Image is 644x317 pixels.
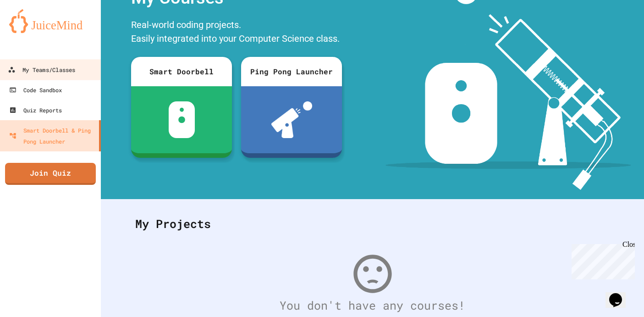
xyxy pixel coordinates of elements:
[5,163,96,185] a: Join Quiz
[241,57,342,86] div: Ping Pong Launcher
[131,57,232,86] div: Smart Doorbell
[127,16,347,50] div: Real-world coding projects. Easily integrated into your Computer Science class.
[271,101,312,138] img: ppl-with-ball.png
[8,64,75,76] div: My Teams/Classes
[568,240,635,279] iframe: chat widget
[126,297,619,314] div: You don't have any courses!
[4,4,63,58] div: Chat with us now!Close
[9,125,95,147] div: Smart Doorbell & Ping Pong Launcher
[169,101,195,138] img: sdb-white.svg
[605,280,635,308] iframe: chat widget
[126,206,619,242] div: My Projects
[9,9,92,33] img: logo-orange.svg
[9,105,62,116] div: Quiz Reports
[9,84,62,95] div: Code Sandbox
